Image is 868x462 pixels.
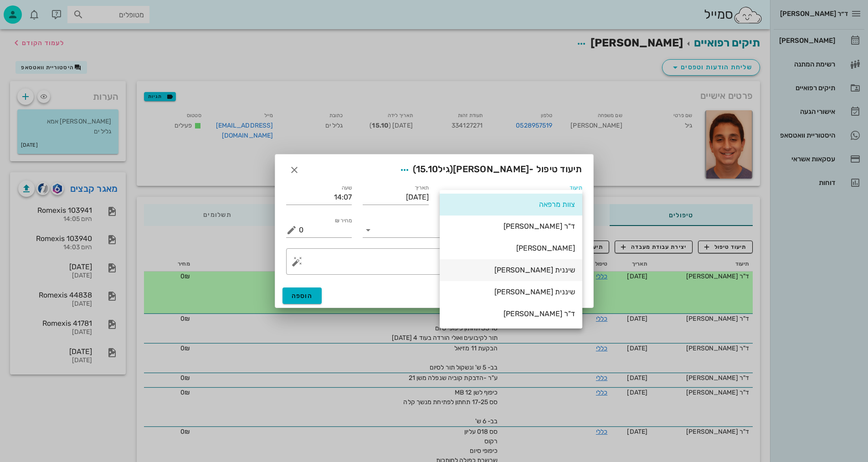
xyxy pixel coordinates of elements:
[286,225,297,236] button: מחיר ₪ appended action
[335,217,352,224] label: מחיר ₪
[396,162,582,178] span: תיעוד טיפול -
[440,190,582,205] div: תיעודצוות מרפאה
[292,292,313,300] span: הוספה
[447,222,575,231] div: ד"ר [PERSON_NAME]
[413,164,453,175] span: (גיל )
[414,185,429,191] label: תאריך
[447,287,575,296] div: שיננית [PERSON_NAME]
[447,244,575,252] div: [PERSON_NAME]
[447,266,575,274] div: שיננית [PERSON_NAME]
[447,309,575,318] div: ד"ר [PERSON_NAME]
[416,164,438,175] span: 15.10
[342,185,352,191] label: שעה
[570,185,582,191] label: תיעוד
[453,164,529,175] span: [PERSON_NAME]
[447,200,575,209] div: צוות מרפאה
[282,287,322,304] button: הוספה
